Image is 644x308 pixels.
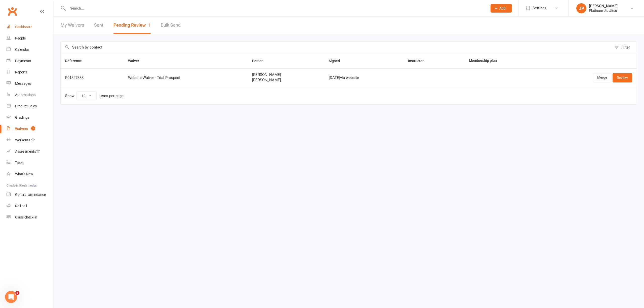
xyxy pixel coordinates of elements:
div: Messages [15,81,31,85]
div: JP [576,3,586,13]
a: Messages [7,78,53,89]
div: What's New [15,172,33,176]
div: Product Sales [15,104,37,108]
div: Calendar [15,48,29,52]
div: General attendance [15,193,46,197]
div: Waivers [15,127,28,131]
button: Pending Review1 [113,17,151,34]
div: items per page [99,94,124,98]
a: My Waivers [61,17,84,34]
a: Merge [593,73,611,82]
div: Gradings [15,115,29,119]
div: Class check-in [15,215,37,219]
a: Gradings [7,112,53,123]
div: Tasks [15,161,24,165]
a: Waivers 1 [7,123,53,135]
span: Add [499,6,506,10]
div: P01327388 [65,76,119,80]
div: [DATE] via website [329,76,399,80]
th: Membership plan [464,53,539,68]
a: Payments [7,55,53,67]
a: Class kiosk mode [7,212,53,223]
a: Workouts [7,135,53,146]
a: Automations [7,89,53,101]
div: Automations [15,93,35,97]
div: Assessments [15,149,40,153]
div: Platinum Jiu Jitsu [589,8,618,13]
span: [PERSON_NAME] [252,73,320,77]
span: 5 [15,291,19,295]
div: Reports [15,70,27,74]
div: People [15,36,26,40]
a: Tasks [7,157,53,168]
a: What's New [7,168,53,180]
a: Roll call [7,200,53,212]
button: Instructor [408,58,429,64]
a: Reports [7,67,53,78]
div: Website Waiver - Trial Prospect [128,76,243,80]
button: Add [491,4,512,13]
a: Clubworx [6,5,19,18]
span: Signed [329,59,345,63]
iframe: Intercom live chat [5,291,17,303]
span: [PERSON_NAME] [252,78,320,82]
a: People [7,33,53,44]
a: Sent [94,17,103,34]
span: Reference [65,59,87,63]
a: Product Sales [7,101,53,112]
button: Waiver [128,58,145,64]
button: Filter [612,41,637,53]
a: Bulk Send [161,17,181,34]
div: Filter [621,44,630,50]
span: 1 [148,22,151,28]
div: Roll call [15,204,27,208]
span: 1 [31,126,35,130]
button: Signed [329,58,345,64]
span: Waiver [128,59,145,63]
div: Dashboard [15,25,32,29]
span: Instructor [408,59,429,63]
a: Dashboard [7,21,53,33]
button: Reference [65,58,87,64]
span: Person [252,59,269,63]
a: Calendar [7,44,53,55]
input: Search... [66,5,484,12]
div: [PERSON_NAME] [589,4,618,8]
a: General attendance kiosk mode [7,189,53,200]
a: Review [613,73,632,82]
button: Person [252,58,269,64]
div: Payments [15,59,31,63]
span: Settings [533,3,546,14]
div: Workouts [15,138,30,142]
a: Assessments [7,146,53,157]
div: Show [65,91,124,100]
input: Search by contact [61,41,612,53]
